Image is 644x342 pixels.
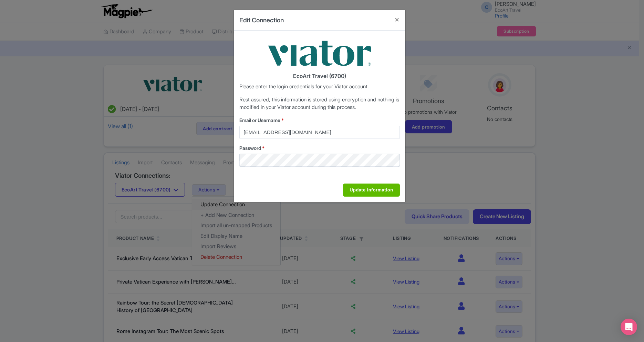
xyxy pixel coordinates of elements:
[239,145,261,151] span: Password
[621,319,637,335] div: Open Intercom Messenger
[239,96,400,111] p: Rest assured, this information is stored using encryption and nothing is modified in your Viator ...
[268,36,371,70] img: viator-9033d3fb01e0b80761764065a76b653a.png
[389,10,405,30] button: Close
[343,184,399,197] input: Update Information
[239,15,284,25] h4: Edit Connection
[239,73,400,79] h4: EcoArt Travel (6700)
[239,117,280,123] span: Email or Username
[239,83,400,91] p: Please enter the login credentials for your Viator account.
